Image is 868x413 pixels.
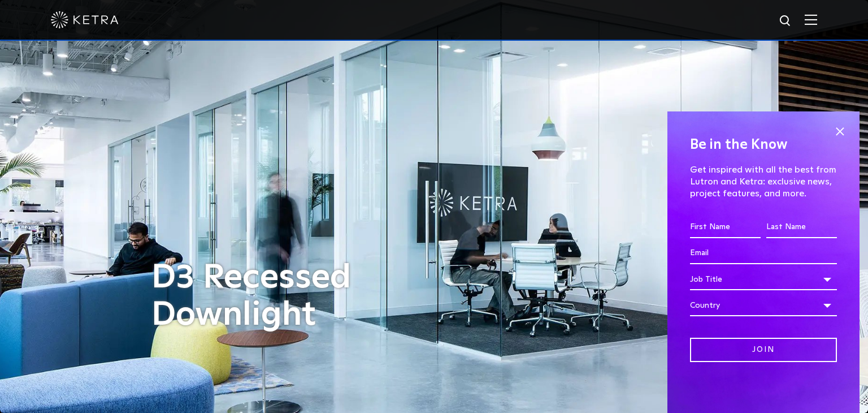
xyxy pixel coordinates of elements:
img: Hamburger%20Nav.svg [805,14,817,25]
input: Join [690,338,837,362]
input: Last Name [766,217,837,238]
div: Job Title [690,269,837,290]
img: ketra-logo-2019-white [51,11,119,28]
img: search icon [779,14,793,28]
input: Email [690,243,837,264]
h1: D3 Recessed Downlight [151,259,440,334]
div: Country [690,295,837,316]
input: First Name [690,217,761,238]
h4: Be in the Know [690,134,837,156]
p: Get inspired with all the best from Lutron and Ketra: exclusive news, project features, and more. [690,164,837,199]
